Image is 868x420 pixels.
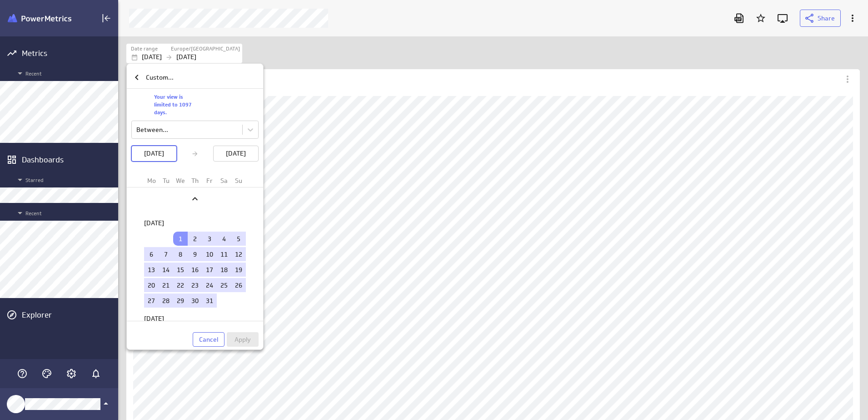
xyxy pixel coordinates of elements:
[144,247,159,261] td: Selected. Monday, January 6, 2025
[146,73,174,82] p: Custom...
[144,278,159,292] td: Selected. Monday, January 20, 2025
[191,177,199,185] small: Th
[202,263,217,277] td: Selected. Friday, January 17, 2025
[144,219,164,227] strong: [DATE]
[144,314,164,323] strong: [DATE]
[217,247,231,261] td: Selected. Saturday, January 11, 2025
[173,263,188,277] td: Selected. Wednesday, January 15, 2025
[217,232,231,246] td: Selected. Saturday, January 4, 2025
[188,247,202,261] td: Selected. Thursday, January 9, 2025
[217,278,231,292] td: Selected. Saturday, January 25, 2025
[176,177,185,185] small: We
[231,232,246,246] td: Selected. Sunday, January 5, 2025
[159,263,173,277] td: Selected. Tuesday, January 14, 2025
[144,263,159,277] td: Selected. Monday, January 13, 2025
[188,232,202,246] td: Selected. Thursday, January 2, 2025
[188,278,202,292] td: Selected. Thursday, January 23, 2025
[147,177,156,185] small: Mo
[202,278,217,292] td: Selected. Friday, January 24, 2025
[131,146,177,162] button: [DATE]
[202,232,217,246] td: Selected. Friday, January 3, 2025
[127,189,263,209] div: Move backward to switch to the previous month.
[159,278,173,292] td: Selected. Tuesday, January 21, 2025
[127,66,263,89] div: Custom...
[136,126,168,134] div: Between...
[173,247,188,261] td: Selected. Wednesday, January 8, 2025
[159,247,173,261] td: Selected. Tuesday, January 7, 2025
[202,247,217,261] td: Selected. Friday, January 10, 2025
[234,335,251,344] span: Apply
[173,278,188,292] td: Selected. Wednesday, January 22, 2025
[159,293,173,308] td: Selected. Tuesday, January 28, 2025
[220,177,228,185] small: Sa
[231,247,246,261] td: Selected. Sunday, January 12, 2025
[144,293,159,308] td: Selected. Monday, January 27, 2025
[173,232,188,246] td: Selected as start date. Wednesday, January 1, 2025
[193,332,224,347] button: Cancel
[235,177,242,185] small: Su
[154,93,195,116] p: Your view is limited to 1097 days.
[213,146,259,162] button: [DATE]
[199,335,218,344] span: Cancel
[202,293,217,308] td: Selected. Friday, January 31, 2025
[127,89,263,347] div: Your view is limited to 1097 days.Between...[DATE][DATE]CalendarCancelApply
[188,263,202,277] td: Selected. Thursday, January 16, 2025
[217,263,231,277] td: Selected. Saturday, January 18, 2025
[226,149,246,158] p: [DATE]
[227,332,259,347] button: Apply
[231,278,246,292] td: Selected. Sunday, January 26, 2025
[173,293,188,308] td: Selected. Wednesday, January 29, 2025
[163,177,170,185] small: Tu
[188,293,202,308] td: Selected. Thursday, January 30, 2025
[144,149,164,158] p: [DATE]
[231,263,246,277] td: Selected. Sunday, January 19, 2025
[206,177,213,185] small: Fr
[142,191,248,207] div: Previous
